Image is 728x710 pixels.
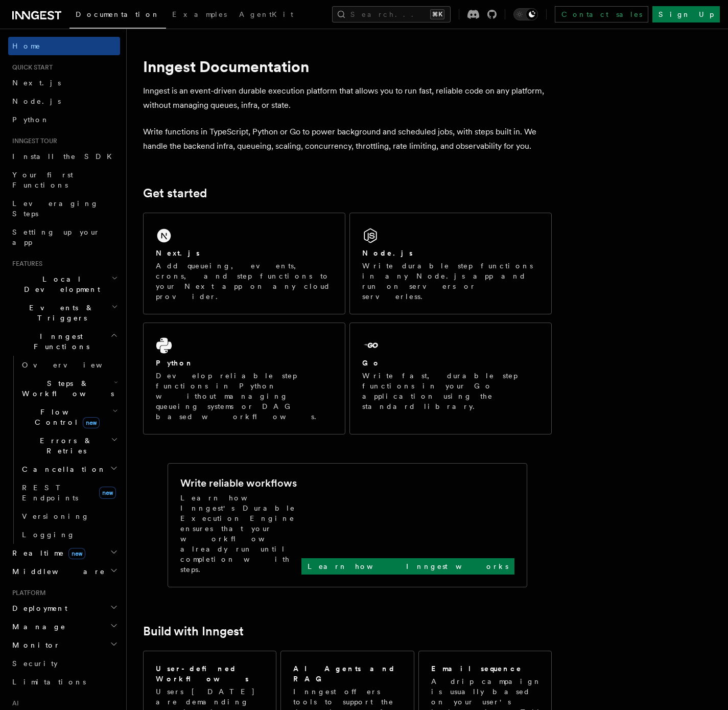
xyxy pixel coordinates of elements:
a: Build with Inngest [143,624,244,638]
button: Monitor [8,636,120,654]
h2: Go [362,358,381,368]
span: Inngest Functions [8,331,110,352]
a: GoWrite fast, durable step functions in your Go application using the standard library. [349,323,552,434]
a: Python [8,110,120,129]
button: Steps & Workflows [18,374,120,403]
span: Home [12,41,41,51]
a: Setting up your app [8,223,120,251]
kbd: ⌘K [430,9,444,19]
h2: Next.js [156,248,200,258]
span: Limitations [12,678,86,686]
button: Search...⌘K [332,6,451,22]
a: Logging [18,525,120,544]
a: Security [8,654,120,673]
p: Develop reliable step functions in Python without managing queueing systems or DAG based workflows. [156,371,333,422]
span: Platform [8,589,46,597]
button: Deployment [8,599,120,617]
span: Install the SDK [12,152,118,161]
p: Write durable step functions in any Node.js app and run on servers or serverless. [362,261,539,302]
span: Python [12,116,50,124]
a: Your first Functions [8,166,120,194]
button: Errors & Retries [18,431,120,460]
span: Overview [22,361,127,369]
button: Flow Controlnew [18,403,120,431]
button: Events & Triggers [8,299,120,327]
span: Flow Control [18,407,112,427]
span: new [83,417,100,428]
span: Features [8,260,42,268]
a: Node.jsWrite durable step functions in any Node.js app and run on servers or serverless. [349,213,552,314]
span: Leveraging Steps [12,199,99,218]
a: Next.jsAdd queueing, events, crons, and step functions to your Next app on any cloud provider. [143,213,345,314]
span: Cancellation [18,464,106,474]
p: Add queueing, events, crons, and step functions to your Next app on any cloud provider. [156,261,333,302]
span: Middleware [8,566,105,577]
button: Middleware [8,562,120,581]
span: Monitor [8,640,60,650]
p: Inngest is an event-driven durable execution platform that allows you to run fast, reliable code ... [143,84,552,112]
a: Limitations [8,673,120,691]
button: Manage [8,617,120,636]
span: Steps & Workflows [18,378,114,399]
p: Learn how Inngest's Durable Execution Engine ensures that your workflow already run until complet... [180,493,301,575]
span: Deployment [8,603,67,613]
span: Errors & Retries [18,436,111,456]
a: AgentKit [233,3,299,28]
span: new [99,487,116,499]
h2: Write reliable workflows [180,476,297,490]
span: Realtime [8,548,85,558]
a: Install the SDK [8,147,120,166]
span: AgentKit [239,10,293,18]
span: Local Development [8,274,111,294]
p: Write fast, durable step functions in your Go application using the standard library. [362,371,539,411]
span: Security [12,659,58,668]
div: Inngest Functions [8,356,120,544]
h1: Inngest Documentation [143,57,552,76]
button: Inngest Functions [8,327,120,356]
a: Node.js [8,92,120,110]
a: Examples [166,3,233,28]
a: REST Endpointsnew [18,478,120,507]
a: Learn how Inngest works [301,558,514,575]
a: Home [8,37,120,55]
a: Contact sales [555,6,648,22]
h2: Python [156,358,194,368]
a: Leveraging Steps [8,194,120,223]
span: Versioning [22,512,89,520]
span: Manage [8,622,66,632]
span: Examples [172,10,227,18]
span: Events & Triggers [8,303,111,323]
span: Documentation [76,10,160,18]
span: REST Endpoints [22,484,78,502]
a: PythonDevelop reliable step functions in Python without managing queueing systems or DAG based wo... [143,323,345,434]
span: Quick start [8,63,53,72]
button: Realtimenew [8,544,120,562]
button: Local Development [8,270,120,299]
button: Toggle dark mode [513,8,538,20]
span: Inngest tour [8,137,57,145]
p: Write functions in TypeScript, Python or Go to power background and scheduled jobs, with steps bu... [143,125,552,153]
h2: User-defined Workflows [156,663,264,684]
span: new [68,548,85,559]
span: Logging [22,531,75,539]
a: Next.js [8,74,120,92]
span: Next.js [12,79,61,87]
a: Versioning [18,507,120,525]
h2: AI Agents and RAG [293,663,403,684]
h2: Node.js [362,248,413,258]
button: Cancellation [18,460,120,478]
h2: Email sequence [431,663,522,674]
a: Documentation [69,3,166,29]
p: Learn how Inngest works [308,561,508,571]
a: Get started [143,186,207,200]
a: Overview [18,356,120,374]
span: Your first Functions [12,171,73,189]
span: AI [8,699,19,707]
span: Setting up your app [12,228,100,246]
a: Sign Up [652,6,720,22]
span: Node.js [12,97,61,105]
